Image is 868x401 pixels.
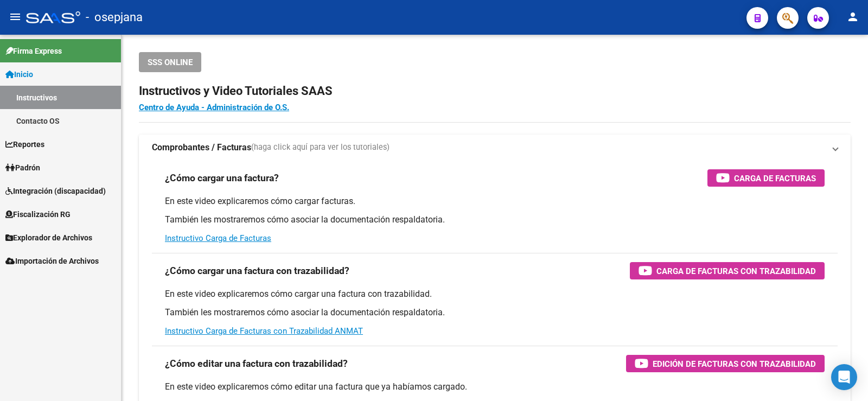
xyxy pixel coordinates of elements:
a: Instructivo Carga de Facturas con Trazabilidad ANMAT [165,326,363,336]
span: Edición de Facturas con Trazabilidad [653,357,816,371]
a: Instructivo Carga de Facturas [165,233,271,243]
mat-icon: person [846,10,859,23]
p: También les mostraremos cómo asociar la documentación respaldatoria. [165,307,825,319]
button: Edición de Facturas con Trazabilidad [626,355,825,372]
button: Carga de Facturas con Trazabilidad [630,262,825,279]
p: También les mostraremos cómo asociar la documentación respaldatoria. [165,214,825,226]
div: Open Intercom Messenger [831,364,857,390]
span: Carga de Facturas con Trazabilidad [656,264,816,278]
span: - osepjana [86,5,143,29]
h3: ¿Cómo cargar una factura con trazabilidad? [165,263,349,278]
span: Fiscalización RG [5,208,71,220]
strong: Comprobantes / Facturas [152,142,251,154]
span: Firma Express [5,45,62,57]
h3: ¿Cómo editar una factura con trazabilidad? [165,356,348,371]
h3: ¿Cómo cargar una factura? [165,170,279,186]
span: (haga click aquí para ver los tutoriales) [251,142,390,154]
p: En este video explicaremos cómo cargar facturas. [165,195,825,207]
button: Carga de Facturas [707,169,825,187]
mat-icon: menu [9,10,22,23]
span: SSS ONLINE [148,58,193,67]
span: Inicio [5,68,33,80]
span: Importación de Archivos [5,255,99,267]
button: SSS ONLINE [139,52,201,72]
mat-expansion-panel-header: Comprobantes / Facturas(haga click aquí para ver los tutoriales) [139,135,851,161]
a: Centro de Ayuda - Administración de O.S. [139,103,289,112]
span: Integración (discapacidad) [5,185,106,197]
span: Explorador de Archivos [5,232,92,244]
span: Padrón [5,162,40,174]
h2: Instructivos y Video Tutoriales SAAS [139,81,851,101]
p: En este video explicaremos cómo editar una factura que ya habíamos cargado. [165,381,825,393]
p: En este video explicaremos cómo cargar una factura con trazabilidad. [165,288,825,300]
span: Reportes [5,138,44,150]
span: Carga de Facturas [734,171,816,185]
